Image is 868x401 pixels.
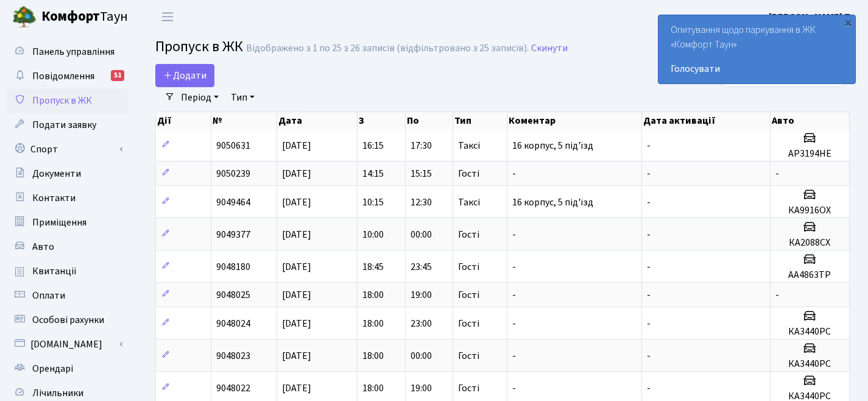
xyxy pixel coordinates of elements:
[155,64,214,87] a: Додати
[6,88,128,113] a: Пропуск в ЖК
[32,167,81,180] span: Документи
[769,10,853,24] a: [PERSON_NAME] П.
[775,237,844,249] h5: КА2088СХ
[647,139,651,152] span: -
[671,62,843,76] a: Голосувати
[156,112,211,129] th: Дії
[6,332,128,357] a: [DOMAIN_NAME]
[362,167,384,180] span: 14:15
[458,319,479,328] span: Гості
[32,362,73,375] span: Орендарі
[512,228,516,241] span: -
[775,205,844,216] h5: КА9916ОХ
[453,112,507,129] th: Тип
[211,112,277,129] th: №
[362,381,384,395] span: 18:00
[512,167,516,180] span: -
[41,7,128,27] span: Таун
[647,196,651,209] span: -
[41,7,100,26] b: Комфорт
[32,94,92,107] span: Пропуск в ЖК
[6,40,128,64] a: Панель управління
[362,228,384,241] span: 10:00
[458,230,479,240] span: Гості
[32,191,76,205] span: Контакти
[6,235,128,259] a: Авто
[406,112,454,129] th: По
[458,141,480,151] span: Таксі
[458,383,479,393] span: Гості
[771,112,850,129] th: Авто
[411,317,432,330] span: 23:00
[6,186,128,210] a: Контакти
[6,357,128,381] a: Орендарі
[282,260,311,274] span: [DATE]
[411,381,432,395] span: 19:00
[6,210,128,235] a: Приміщення
[362,139,384,152] span: 16:15
[216,260,250,274] span: 9048180
[246,43,529,54] div: Відображено з 1 по 25 з 26 записів (відфільтровано з 25 записів).
[216,288,250,302] span: 9048025
[32,216,86,229] span: Приміщення
[6,161,128,186] a: Документи
[458,169,479,179] span: Гості
[411,260,432,274] span: 23:45
[458,262,479,272] span: Гості
[512,139,593,152] span: 16 корпус, 5 під'їзд
[163,69,206,82] span: Додати
[152,7,183,27] button: Переключити навігацію
[282,317,311,330] span: [DATE]
[647,228,651,241] span: -
[6,308,128,332] a: Особові рахунки
[775,358,844,370] h5: КА3440РС
[32,240,54,254] span: Авто
[775,269,844,281] h5: АА4863ТР
[282,228,311,241] span: [DATE]
[32,45,115,59] span: Панель управління
[362,288,384,302] span: 18:00
[32,69,94,83] span: Повідомлення
[362,260,384,274] span: 18:45
[458,351,479,361] span: Гості
[358,112,406,129] th: З
[769,10,853,24] b: [PERSON_NAME] П.
[282,381,311,395] span: [DATE]
[775,288,779,302] span: -
[647,317,651,330] span: -
[411,167,432,180] span: 15:15
[6,64,128,88] a: Повідомлення51
[411,228,432,241] span: 00:00
[512,288,516,302] span: -
[647,288,651,302] span: -
[362,196,384,209] span: 10:15
[512,349,516,363] span: -
[647,349,651,363] span: -
[216,196,250,209] span: 9049464
[12,5,37,29] img: logo.png
[216,228,250,241] span: 9049377
[216,381,250,395] span: 9048022
[282,349,311,363] span: [DATE]
[282,139,311,152] span: [DATE]
[458,197,480,207] span: Таксі
[512,381,516,395] span: -
[512,317,516,330] span: -
[647,167,651,180] span: -
[216,167,250,180] span: 9050239
[32,264,77,278] span: Квитанції
[32,118,96,132] span: Подати заявку
[512,260,516,274] span: -
[775,326,844,338] h5: КА3440РС
[531,43,568,54] a: Скинути
[176,87,224,108] a: Період
[411,139,432,152] span: 17:30
[216,349,250,363] span: 9048023
[32,289,65,302] span: Оплати
[642,112,771,129] th: Дата активації
[216,317,250,330] span: 9048024
[411,196,432,209] span: 12:30
[411,349,432,363] span: 00:00
[6,283,128,308] a: Оплати
[282,196,311,209] span: [DATE]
